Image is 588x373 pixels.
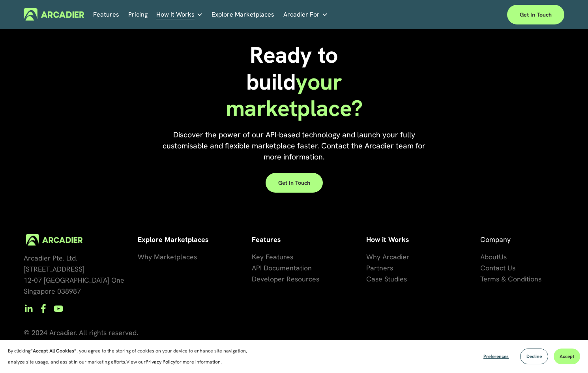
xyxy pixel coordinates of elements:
[252,262,312,274] a: API Documentation
[480,252,499,261] span: About
[30,348,77,354] strong: “Accept All Cookies”
[138,235,208,244] strong: Explore Marketplaces
[366,274,375,285] a: Ca
[366,235,409,244] strong: How it Works
[54,304,63,313] a: YouTube
[549,335,588,373] iframe: Chat Widget
[93,8,119,21] a: Features
[252,274,319,285] a: Developer Resources
[366,252,409,261] span: Why Arcadier
[375,274,407,285] a: se Studies
[370,262,393,274] a: artners
[526,353,542,360] span: Decline
[520,349,548,364] button: Decline
[138,251,197,262] a: Why Marketplaces
[480,274,541,285] a: Terms & Conditions
[483,353,509,360] span: Preferences
[146,359,175,365] a: Privacy Policy
[212,8,274,21] a: Explore Marketplaces
[499,252,507,261] span: Us
[480,251,499,262] a: About
[252,263,312,272] span: API Documentation
[366,274,375,283] span: Ca
[283,9,320,20] span: Arcadier For
[138,252,197,261] span: Why Marketplaces
[24,304,33,313] a: LinkedIn
[156,9,195,20] span: How It Works
[252,251,293,262] a: Key Features
[252,252,293,261] span: Key Features
[246,40,344,96] span: Ready to build
[24,328,138,337] span: © 2024 Arcadier. All rights reserved.
[283,8,328,21] a: folder dropdown
[24,253,124,296] span: Arcadier Pte. Ltd. [STREET_ADDRESS] 12-07 [GEOGRAPHIC_DATA] One Singapore 038987
[480,274,541,283] span: Terms & Conditions
[375,274,407,283] span: se Studies
[204,42,384,122] h1: your marketplace?
[366,251,409,262] a: Why Arcadier
[370,263,393,272] span: artners
[156,8,203,21] a: folder dropdown
[266,173,323,193] a: Get in touch
[252,274,319,283] span: Developer Resources
[480,263,515,272] span: Contact Us
[478,349,515,364] button: Preferences
[480,235,511,244] span: Company
[163,129,427,162] span: Discover the power of our API-based technology and launch your fully customisable and flexible ma...
[507,5,564,24] a: Get in touch
[39,304,48,313] a: Facebook
[366,263,370,272] span: P
[128,8,148,21] a: Pricing
[24,8,84,21] img: Arcadier
[366,262,370,274] a: P
[252,235,281,244] strong: Features
[8,345,264,367] p: By clicking , you agree to the storing of cookies on your device to enhance site navigation, anal...
[480,262,515,274] a: Contact Us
